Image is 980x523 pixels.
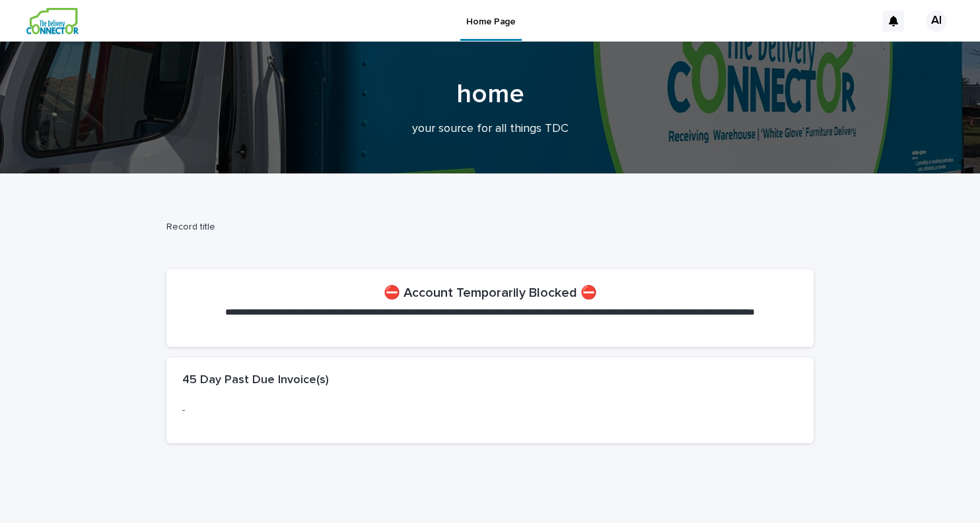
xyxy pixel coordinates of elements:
[26,8,79,34] img: aCWQmA6OSGG0Kwt8cj3c
[166,78,814,110] h1: home
[182,404,798,417] p: -
[384,285,597,301] h2: ⛔️ Account Temporarily Blocked ⛔️
[182,373,329,388] h2: 45 Day Past Due Invoice(s)
[226,122,754,137] p: your source for all things TDC
[166,222,808,233] h2: Record title
[926,11,947,32] div: AI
